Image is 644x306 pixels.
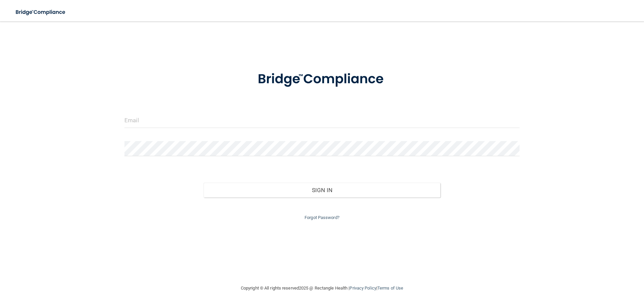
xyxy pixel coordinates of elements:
[305,215,339,220] a: Forgot Password?
[244,62,400,97] img: bridge_compliance_login_screen.278c3ca4.svg
[204,183,441,198] button: Sign In
[377,286,403,291] a: Terms of Use
[124,113,520,128] input: Email
[10,5,72,19] img: bridge_compliance_login_screen.278c3ca4.svg
[350,286,376,291] a: Privacy Policy
[200,277,444,299] div: Copyright © All rights reserved 2025 @ Rectangle Health | |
